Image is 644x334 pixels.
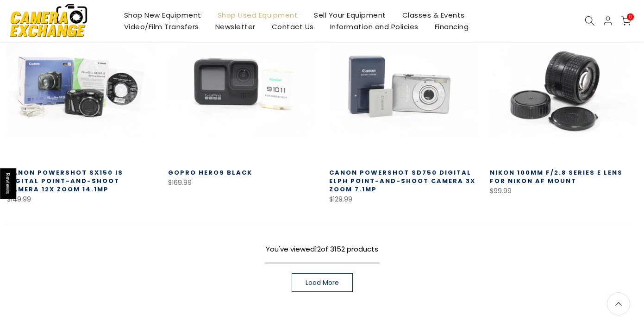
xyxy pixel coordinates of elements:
span: You've viewed of 3152 products [266,244,378,254]
span: 0 [627,13,634,20]
div: $149.99 [7,194,154,205]
span: Load More [306,279,339,286]
a: GoPro HERO9 Black [168,168,252,177]
span: 12 [315,244,321,254]
a: Shop Used Equipment [209,9,306,21]
a: Classes & Events [394,9,473,21]
a: Financing [426,21,477,32]
a: Information and Policies [322,21,426,32]
div: $99.99 [490,185,637,197]
a: Load More [292,273,353,292]
a: 0 [621,16,631,26]
a: Shop New Equipment [116,9,209,21]
a: Newsletter [207,21,263,32]
a: Canon PowerShot SD750 Digital Elph Point-and-Shoot Camera 3x Zoom 7.1mp [329,168,475,194]
a: Nikon 100mm f/2.8 Series E Lens for Nikon AF Mount [490,168,623,185]
a: Canon PowerShot SX150 IS Digital Point-and-Shoot Camera 12x Zoom 14.1mp [7,168,123,194]
a: Back to the top [607,292,630,315]
a: Sell Your Equipment [306,9,394,21]
a: Video/Film Transfers [116,21,207,32]
div: $169.99 [168,177,315,189]
a: Contact Us [263,21,322,32]
div: $129.99 [329,194,476,205]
